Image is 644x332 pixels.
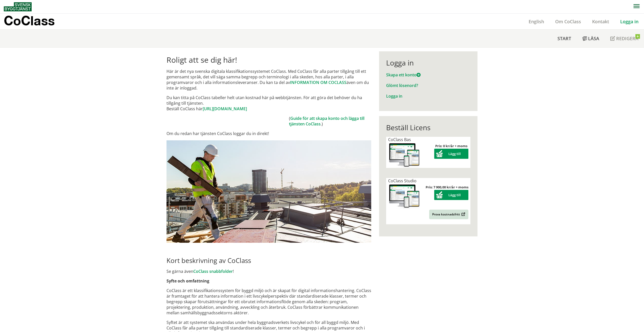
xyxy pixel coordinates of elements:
p: Se gärna även ! [167,269,371,274]
p: Du kan titta på CoClass tabeller helt utan kostnad här på webbtjänsten. För att göra det behöver ... [167,95,371,112]
strong: Pris: 7 900,00 kr/år + moms [426,185,468,189]
a: INFORMATION OM COCLASS [290,80,346,85]
span: CoClass Bas [388,137,411,142]
a: Logga in [615,18,644,25]
a: Lägg till [434,193,468,197]
span: Läsa [588,35,599,41]
img: Svensk Byggtjänst [4,2,32,11]
strong: Syfte och omfattning [167,278,209,284]
a: Kontakt [587,18,615,25]
button: Lägg till [434,190,468,200]
a: Lägg till [434,151,468,156]
div: Logga in [386,58,470,67]
button: Lägg till [434,149,468,159]
a: Logga in [386,93,402,99]
img: Outbound.png [461,212,465,216]
h1: Roligt att se dig här! [167,55,371,64]
img: login.jpg [167,140,371,243]
p: CoClass [4,18,55,24]
a: Glömt lösenord? [386,83,418,88]
td: ( .) [289,116,371,127]
a: English [523,18,550,25]
a: Guide för att skapa konto och lägga till tjänsten CoClass [289,116,364,127]
span: CoClass Studio [388,178,417,184]
a: CoClass [4,14,66,29]
p: Om du redan har tjänsten CoClass loggar du in direkt! [167,131,371,136]
p: CoClass är ett klassifikationssystem för byggd miljö och är skapat för digital informationshanter... [167,288,371,316]
p: Här är det nya svenska digitala klassifikationssystemet CoClass. Med CoClass får alla parter till... [167,69,371,91]
a: Skapa ett konto [386,72,421,78]
div: Beställ Licens [386,123,470,132]
span: Start [557,35,571,41]
img: coclass-license.jpg [388,142,421,168]
img: coclass-license.jpg [388,184,421,209]
a: [URL][DOMAIN_NAME] [203,106,247,112]
a: Läsa [577,30,605,47]
h2: Kort beskrivning av CoClass [167,256,371,264]
a: Prova kostnadsfritt [429,210,468,219]
a: CoClass snabbfolder [193,269,233,274]
a: Start [552,30,577,47]
a: Om CoClass [550,18,587,25]
strong: Pris: 0 kr/år + moms [435,144,467,148]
